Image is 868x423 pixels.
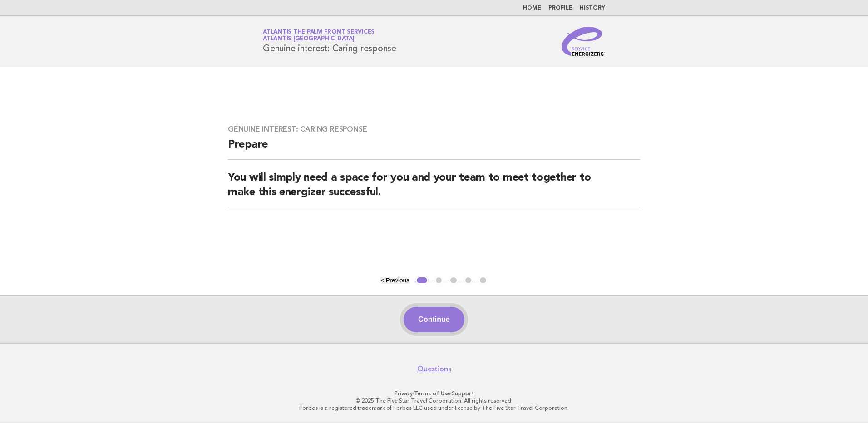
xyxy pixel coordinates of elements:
[156,390,712,397] p: · ·
[228,171,640,207] h2: You will simply need a space for you and your team to meet together to make this energizer succes...
[156,404,712,412] p: Forbes is a registered trademark of Forbes LLC used under license by The Five Star Travel Corpora...
[263,36,355,42] span: Atlantis [GEOGRAPHIC_DATA]
[228,138,640,160] h2: Prepare
[414,390,450,397] a: Terms of Use
[523,5,541,11] a: Home
[404,307,464,332] button: Continue
[417,364,451,374] a: Questions
[562,27,605,56] img: Service Energizers
[380,277,409,284] button: < Previous
[156,397,712,404] p: © 2025 The Five Star Travel Corporation. All rights reserved.
[395,390,413,397] a: Privacy
[548,5,572,11] a: Profile
[452,390,474,397] a: Support
[580,5,605,11] a: History
[263,29,375,42] a: Atlantis The Palm Front ServicesAtlantis [GEOGRAPHIC_DATA]
[415,276,429,285] button: 1
[228,125,640,134] h3: Genuine interest: Caring response
[263,30,396,53] h1: Genuine interest: Caring response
